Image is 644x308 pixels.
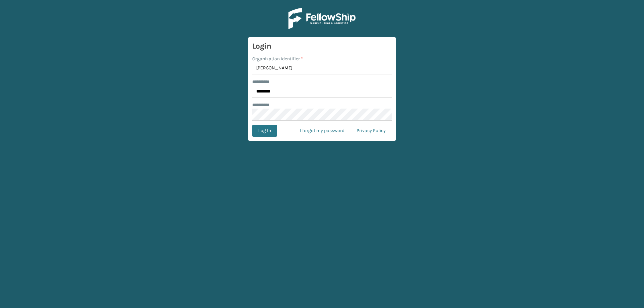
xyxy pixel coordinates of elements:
a: Privacy Policy [351,125,392,137]
h3: Login [252,41,392,51]
a: I forgot my password [294,125,351,137]
button: Log In [252,125,277,137]
label: Organization Identifier [252,55,303,62]
img: Logo [288,8,356,29]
